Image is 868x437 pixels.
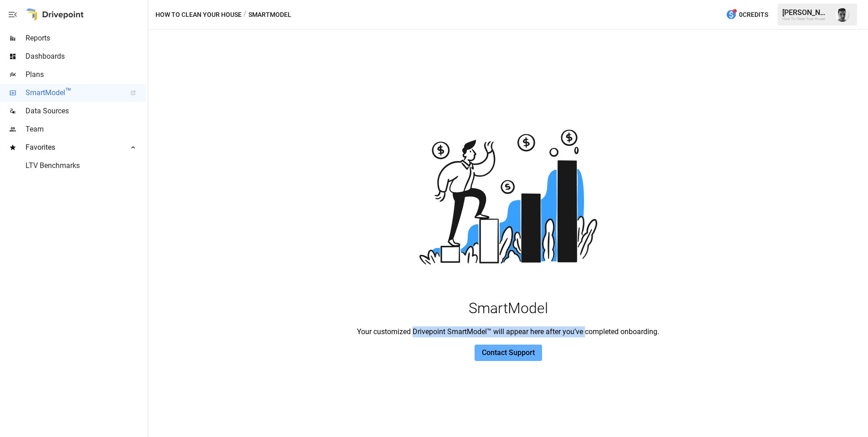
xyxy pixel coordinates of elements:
span: LTV Benchmarks [26,160,146,171]
img: Lucas Nofal [835,7,850,22]
span: Reports [26,33,146,44]
p: SmartModel [148,290,868,326]
span: Favorites [26,142,120,153]
span: 0 Credits [739,9,768,20]
img: hero image [417,106,599,288]
button: Lucas Nofal [830,2,855,27]
span: Team [26,124,146,135]
div: [PERSON_NAME] [782,8,830,17]
div: / [243,9,247,20]
span: Plans [26,69,146,80]
button: Contact Support [475,345,542,361]
div: How To Clean Your House [782,17,830,21]
button: How To Clean Your House [155,9,242,20]
button: 0Credits [722,6,772,23]
span: ™ [65,86,72,97]
span: Dashboards [26,51,146,62]
span: SmartModel [26,87,120,98]
p: Your customized Drivepoint SmartModel™ will appear here after you’ve completed onboarding. [148,326,868,337]
span: Data Sources [26,106,146,117]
